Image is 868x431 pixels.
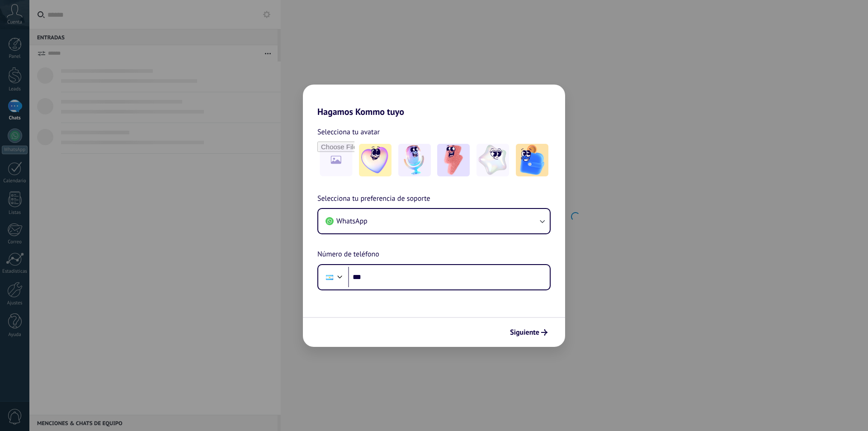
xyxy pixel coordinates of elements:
[317,193,430,205] span: Selecciona tu preferencia de soporte
[506,325,552,340] button: Siguiente
[359,144,392,176] img: -1.jpeg
[336,217,368,226] span: WhatsApp
[317,126,380,138] span: Selecciona tu avatar
[303,85,565,117] h2: Hagamos Kommo tuyo
[398,144,431,176] img: -2.jpeg
[321,268,338,287] div: Argentina: + 54
[318,209,550,233] button: WhatsApp
[437,144,470,176] img: -3.jpeg
[510,329,539,336] span: Siguiente
[476,144,509,176] img: -4.jpeg
[516,144,548,176] img: -5.jpeg
[317,249,379,260] span: Número de teléfono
